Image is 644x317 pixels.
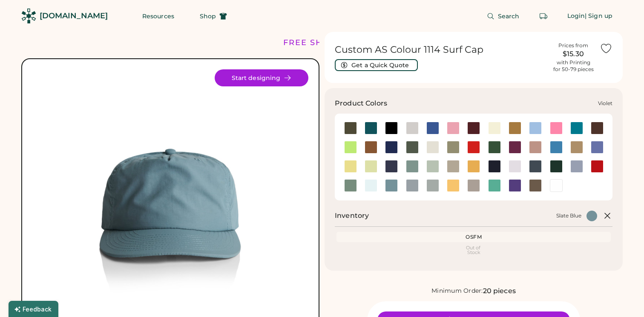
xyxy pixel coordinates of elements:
div: [DOMAIN_NAME] [40,11,108,21]
span: Search [498,13,520,19]
div: Login [567,12,585,20]
button: Get a Quick Quote [335,59,418,71]
h1: Custom AS Colour 1114 Surf Cap [335,44,547,56]
div: $15.30 [552,49,595,59]
button: Start designing [215,69,308,86]
div: Prices from [558,42,588,49]
div: 20 pieces [483,286,516,296]
div: Out of Stock [338,246,609,255]
div: with Printing for 50-79 pieces [553,59,594,73]
div: OSFM [338,234,609,240]
div: Slate Blue [556,212,581,219]
img: Rendered Logo - Screens [21,9,36,23]
button: Retrieve an order [535,8,552,25]
h2: Inventory [335,211,369,221]
h3: Product Colors [335,98,387,109]
span: Shop [200,13,216,19]
button: Search [477,8,530,25]
div: Violet [598,100,612,107]
iframe: Front Chat [604,279,640,315]
button: Resources [132,8,184,25]
div: Minimum Order: [431,287,483,295]
button: Shop [190,8,237,25]
div: FREE SHIPPING [283,37,356,49]
div: | Sign up [585,12,612,20]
